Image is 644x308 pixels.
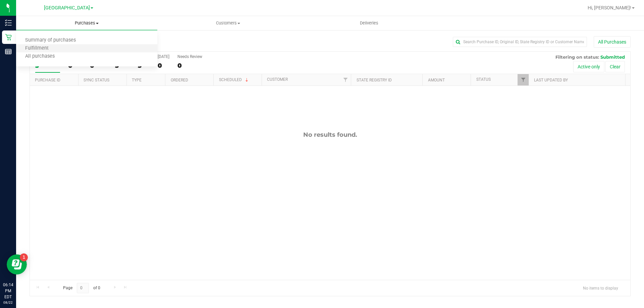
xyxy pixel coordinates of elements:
a: Customer [267,77,288,82]
a: Purchase ID [35,78,60,82]
div: Needs Review [177,54,202,59]
span: Deliveries [351,20,387,26]
a: Filter [518,74,529,85]
span: Submitted [600,54,625,60]
div: [DATE] [158,54,169,59]
a: Deliveries [299,16,440,30]
div: 0 [158,62,169,69]
a: Filter [340,74,351,85]
a: Status [476,77,491,82]
span: Summary of purchases [16,38,85,43]
div: 0 [177,62,202,69]
inline-svg: Reports [5,48,12,55]
a: Scheduled [219,77,250,82]
a: Ordered [171,78,188,82]
span: Customers [158,20,298,26]
span: Fulfillment [16,46,58,51]
button: Clear [605,61,625,72]
a: Amount [428,78,445,82]
iframe: Resource center [7,254,27,274]
button: All Purchases [594,36,631,48]
a: Last Updated By [534,78,568,82]
span: [GEOGRAPHIC_DATA] [44,5,90,11]
span: No items to display [578,283,624,293]
input: Search Purchase ID, Original ID, State Registry ID or Customer Name... [453,37,587,47]
span: All purchases [16,54,64,59]
inline-svg: Retail [5,34,12,41]
span: Purchases [16,20,157,26]
div: No results found. [30,131,630,138]
span: Hi, [PERSON_NAME]! [588,5,631,10]
a: Sync Status [84,78,109,82]
a: Customers [157,16,299,30]
p: 06:14 PM EDT [3,282,13,300]
inline-svg: Inventory [5,19,12,26]
a: Type [132,78,142,82]
a: State Registry ID [357,78,392,82]
span: Filtering on status: [555,54,599,60]
a: Purchases Summary of purchases Fulfillment All purchases [16,16,157,30]
button: Active only [573,61,604,72]
iframe: Resource center unread badge [20,253,28,261]
p: 08/22 [3,300,13,305]
span: Page of 0 [57,283,106,293]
